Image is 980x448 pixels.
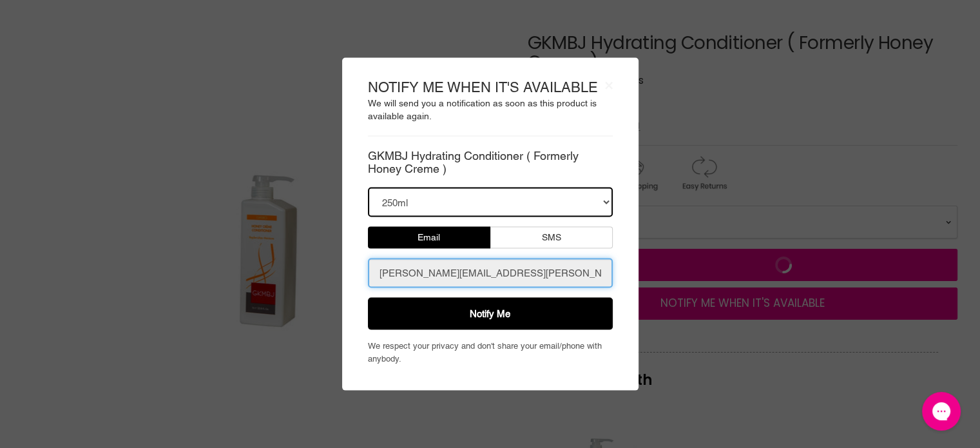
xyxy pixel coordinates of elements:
[916,387,967,435] iframe: Gorgias live chat messenger
[368,97,613,122] p: We will send you a notification as soon as this product is available again.
[368,149,613,175] h4: GKMBJ Hydrating Conditioner ( Formerly Honey Creme )
[605,77,613,90] button: ×
[368,77,613,97] h3: NOTIFY ME WHEN IT'S AVAILABLE
[368,227,490,249] button: Email
[368,258,613,288] input: Email address
[368,340,613,365] p: We respect your privacy and don't share your email/phone with anybody.
[490,227,613,249] button: SMS
[368,298,613,330] button: Notify Me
